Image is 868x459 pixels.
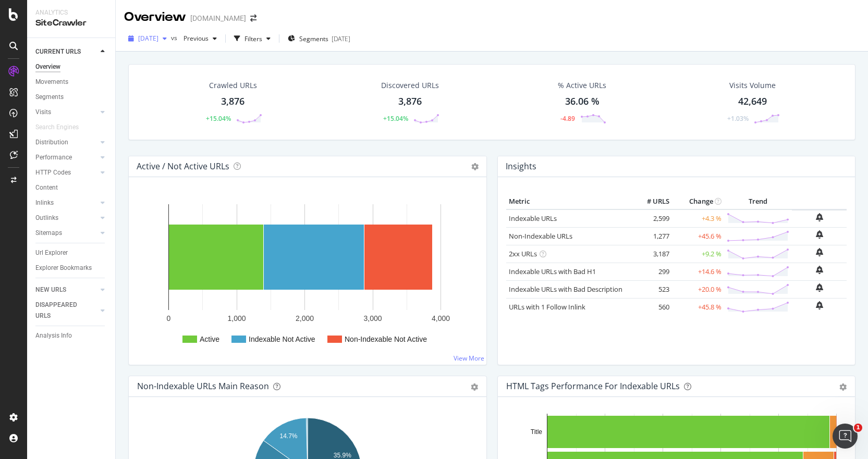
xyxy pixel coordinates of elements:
[124,8,186,26] div: Overview
[672,280,724,298] td: +20.0 %
[299,34,328,43] span: Segments
[179,30,221,47] button: Previous
[854,424,862,432] span: 1
[35,107,97,118] a: Visits
[35,247,108,258] a: Url Explorer
[471,163,479,170] i: Options
[137,194,478,356] svg: A chart.
[167,314,171,322] text: 0
[35,61,108,72] a: Overview
[35,197,54,208] div: Inlinks
[35,182,58,193] div: Content
[35,300,97,321] a: DISAPPEARED URLS
[729,80,776,91] div: Visits Volume
[630,227,672,245] td: 1,277
[35,213,58,224] div: Outlinks
[137,381,269,391] div: Non-Indexable URLs Main Reason
[565,95,600,108] div: 36.06 %
[738,95,767,108] div: 42,649
[209,80,257,91] div: Crawled URLs
[137,159,229,173] h4: Active / Not Active URLs
[35,284,97,295] a: NEW URLS
[630,245,672,263] td: 3,187
[35,152,97,163] a: Performance
[672,263,724,280] td: +14.6 %
[630,298,672,316] td: 560
[206,114,231,123] div: +15.04%
[35,137,68,148] div: Distribution
[454,354,484,363] a: View More
[35,228,97,239] a: Sitemaps
[509,302,585,312] a: URLs with 1 Follow Inlink
[35,330,72,341] div: Analysis Info
[833,424,858,449] iframe: Intercom live chat
[35,77,68,88] div: Movements
[35,213,97,224] a: Outlinks
[190,13,246,23] div: [DOMAIN_NAME]
[558,80,606,91] div: % Active URLs
[35,77,108,88] a: Movements
[509,214,557,223] a: Indexable URLs
[35,167,97,178] a: HTTP Codes
[230,30,275,47] button: Filters
[398,95,422,108] div: 3,876
[816,301,823,309] div: bell-plus
[35,8,107,17] div: Analytics
[35,167,71,178] div: HTTP Codes
[138,34,158,43] span: 2025 Sep. 29th
[250,15,256,22] div: arrow-right-arrow-left
[35,247,68,258] div: Url Explorer
[724,194,792,209] th: Trend
[839,383,847,391] div: gear
[35,263,92,274] div: Explorer Bookmarks
[672,227,724,245] td: +45.6 %
[171,33,179,42] span: vs
[35,300,88,321] div: DISAPPEARED URLS
[816,248,823,256] div: bell-plus
[35,46,97,57] a: CURRENT URLS
[630,280,672,298] td: 523
[244,34,262,43] div: Filters
[35,92,64,103] div: Segments
[630,194,672,209] th: # URLS
[560,114,575,123] div: -4.89
[506,159,536,173] h4: Insights
[334,452,351,459] text: 35.9%
[509,249,537,258] a: 2xx URLs
[200,335,219,343] text: Active
[35,182,108,193] a: Content
[280,432,298,440] text: 14.7%
[35,284,66,295] div: NEW URLS
[35,61,60,72] div: Overview
[432,314,450,322] text: 4,000
[35,46,81,57] div: CURRENT URLS
[179,34,209,43] span: Previous
[332,34,350,43] div: [DATE]
[35,92,108,103] a: Segments
[381,80,439,91] div: Discovered URLs
[383,114,408,123] div: +15.04%
[530,428,542,436] text: Title
[35,330,108,341] a: Analysis Info
[345,335,427,343] text: Non-Indexable Not Active
[35,122,79,133] div: Search Engines
[506,381,680,391] div: HTML Tags Performance for Indexable URLs
[35,122,89,133] a: Search Engines
[35,228,62,239] div: Sitemaps
[506,194,630,209] th: Metric
[35,263,108,274] a: Explorer Bookmarks
[35,152,72,163] div: Performance
[284,30,354,47] button: Segments[DATE]
[672,245,724,263] td: +9.2 %
[816,283,823,292] div: bell-plus
[816,230,823,239] div: bell-plus
[672,209,724,228] td: +4.3 %
[672,298,724,316] td: +45.8 %
[227,314,246,322] text: 1,000
[35,17,107,29] div: SiteCrawler
[471,383,478,391] div: gear
[672,194,724,209] th: Change
[363,314,382,322] text: 3,000
[124,30,171,47] button: [DATE]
